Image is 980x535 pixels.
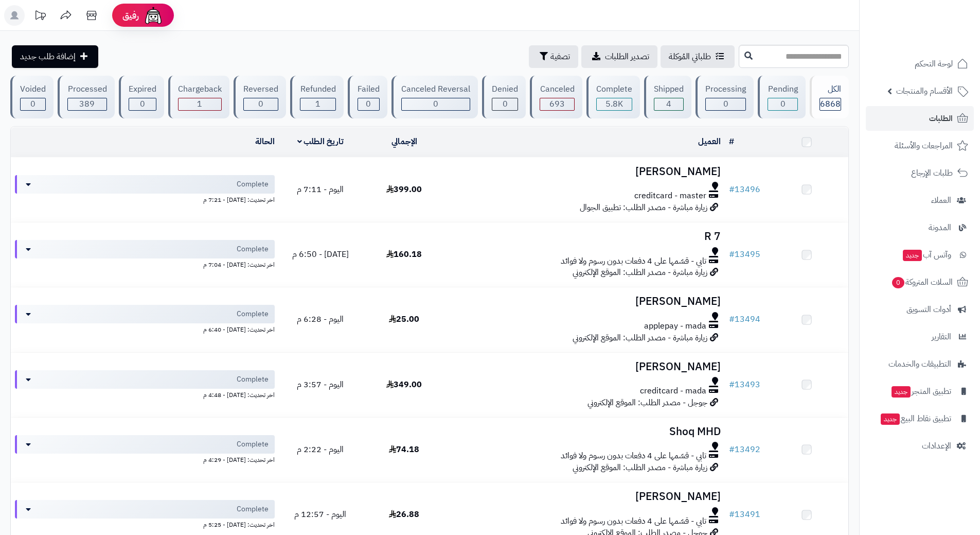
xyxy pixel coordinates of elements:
a: طلبات الإرجاع [866,161,974,185]
span: تابي - قسّمها على 4 دفعات بدون رسوم ولا فوائد [561,255,706,267]
a: أدوات التسويق [866,297,974,322]
a: Processed 389 [56,76,116,118]
span: اليوم - 2:22 م [297,443,344,456]
h3: [PERSON_NAME] [450,491,721,503]
div: Denied [492,83,518,95]
a: الإجمالي [391,135,417,148]
span: Complete [237,374,269,385]
span: 160.18 [386,248,422,261]
span: 1 [315,98,320,110]
div: 0 [402,98,470,110]
span: اليوم - 3:57 م [297,378,344,391]
span: تطبيق نقاط البيع [880,411,951,426]
span: # [729,248,735,261]
div: 0 [129,98,156,110]
span: تطبيق المتجر [890,384,951,399]
span: الأقسام والمنتجات [896,84,953,98]
h3: Shoq MHD [450,426,721,438]
span: 1 [197,98,202,110]
div: Complete [596,83,632,95]
span: 693 [549,98,565,110]
h3: [PERSON_NAME] [450,296,721,307]
span: 0 [723,98,728,110]
div: اخر تحديث: [DATE] - 5:25 م [15,519,275,529]
span: Complete [237,179,269,189]
div: 0 [492,98,518,110]
h3: [PERSON_NAME] [450,166,721,178]
a: Shipped 4 [642,76,693,118]
a: إضافة طلب جديد [12,45,98,68]
a: Processing 0 [693,76,756,118]
span: لوحة التحكم [915,57,953,71]
span: اليوم - 12:57 م [294,508,346,521]
a: #13496 [729,183,760,196]
span: جوجل - مصدر الطلب: الموقع الإلكتروني [587,396,707,409]
a: Voided 0 [8,76,56,118]
a: تطبيق نقاط البيعجديد [866,406,974,431]
div: Chargeback [178,83,222,95]
span: # [729,313,735,325]
a: التقارير [866,324,974,349]
div: 4 [654,98,683,110]
span: 0 [433,98,438,110]
a: #13493 [729,378,760,391]
div: Refunded [300,83,335,95]
a: تصدير الطلبات [581,45,657,68]
a: الحالة [255,135,275,148]
span: 4 [666,98,671,110]
a: التطبيقات والخدمات [866,352,974,376]
span: 0 [30,98,35,110]
a: الطلبات [866,106,974,131]
a: Expired 0 [117,76,166,118]
span: زيارة مباشرة - مصدر الطلب: الموقع الإلكتروني [573,332,707,344]
a: Failed 0 [346,76,389,118]
div: 0 [358,98,379,110]
span: 0 [503,98,508,110]
a: الكل6868 [808,76,851,118]
span: 0 [366,98,371,110]
span: تصدير الطلبات [605,50,649,63]
span: 399.00 [386,183,422,196]
span: 25.00 [389,313,419,325]
span: 0 [258,98,263,110]
a: السلات المتروكة0 [866,270,974,295]
a: #13495 [729,248,760,261]
a: تحديثات المنصة [27,5,53,28]
div: 0 [244,98,278,110]
div: 0 [706,98,745,110]
div: 1 [179,98,221,110]
span: creditcard - master [634,190,706,202]
span: Complete [237,244,269,254]
div: 389 [68,98,106,110]
span: 389 [79,98,95,110]
div: Processed [67,83,106,95]
a: Denied 0 [480,76,528,118]
span: Complete [237,309,269,319]
div: 0 [768,98,797,110]
a: # [729,135,734,148]
span: جديد [903,250,922,261]
a: تاريخ الطلب [297,135,344,148]
a: Canceled Reversal 0 [389,76,480,118]
a: المدونة [866,215,974,240]
span: التطبيقات والخدمات [888,357,951,371]
a: Refunded 1 [288,76,345,118]
span: 74.18 [389,443,419,456]
span: السلات المتروكة [891,275,953,289]
span: المراجعات والأسئلة [895,139,953,153]
span: زيارة مباشرة - مصدر الطلب: الموقع الإلكتروني [573,461,707,474]
span: # [729,508,735,521]
span: creditcard - mada [640,385,706,397]
div: Shipped [654,83,684,95]
span: أدوات التسويق [906,302,951,317]
div: 693 [540,98,574,110]
a: #13494 [729,313,760,325]
div: Reversed [243,83,278,95]
a: لوحة التحكم [866,51,974,76]
span: المدونة [929,220,951,235]
div: Processing [705,83,746,95]
a: #13492 [729,443,760,456]
div: Failed [358,83,380,95]
span: 5.8K [605,98,623,110]
span: 6868 [820,98,841,110]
